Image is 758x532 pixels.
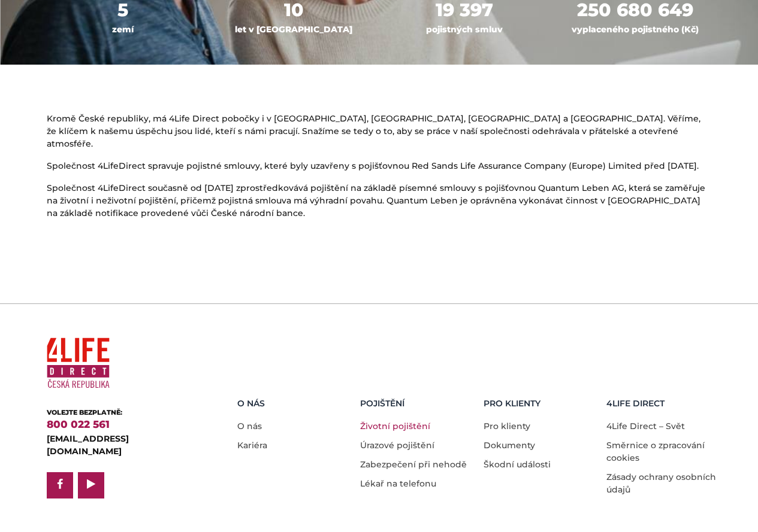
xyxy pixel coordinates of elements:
p: Společnost 4LifeDirect současně od [DATE] zprostředkovává pojištění na základě písemné smlouvy s ... [47,182,712,220]
a: Zabezpečení při nehodě [360,459,467,470]
a: Zásady ochrany osobních údajů [606,472,716,495]
p: Společnost 4LifeDirect spravuje pojistné smlouvy, které byly uzavřeny s pojišťovnou Red Sands Lif... [47,160,712,172]
div: vyplaceného pojistného (Kč) [559,23,712,36]
div: let v [GEOGRAPHIC_DATA] [218,23,370,36]
p: Kromě České republiky, má 4Life Direct pobočky i v [GEOGRAPHIC_DATA], [GEOGRAPHIC_DATA], [GEOGRAP... [47,113,712,150]
h5: O nás [237,399,352,409]
a: Dokumenty [484,440,535,451]
a: Úrazové pojištění [360,440,434,451]
a: 800 022 561 [47,418,110,430]
div: VOLEJTE BEZPLATNĚ: [47,408,200,418]
h5: Pojištění [360,399,475,409]
a: Životní pojištění [360,421,430,431]
a: 4Life Direct – Svět [606,421,685,431]
a: O nás [237,421,262,431]
a: [EMAIL_ADDRESS][DOMAIN_NAME] [47,433,129,457]
img: 4Life Direct Česká republika logo [47,333,110,393]
div: zemí [47,23,200,36]
h5: 4LIFE DIRECT [606,399,721,409]
a: Kariéra [237,440,267,451]
a: Pro klienty [484,421,530,431]
a: Lékař na telefonu [360,478,436,489]
h5: Pro Klienty [484,399,598,409]
div: pojistných smluv [388,23,541,36]
a: Směrnice o zpracování cookies [606,440,705,463]
a: Škodní události [484,459,551,470]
